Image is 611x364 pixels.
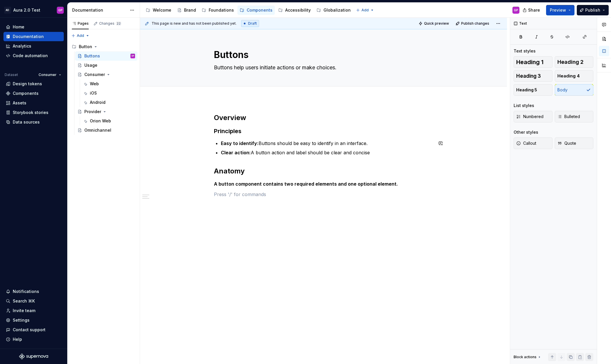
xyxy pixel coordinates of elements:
span: 22 [116,21,121,26]
div: Accessibility [285,7,311,13]
button: Search ⌘K [3,296,64,306]
button: Add [354,6,376,14]
div: List styles [514,103,534,108]
strong: A button component contains two required elements and one optional element. [214,181,398,187]
div: Brand [184,7,196,13]
div: Web [90,81,99,87]
h3: Principles [214,127,433,135]
span: Numbered [516,114,543,119]
a: Data sources [3,117,64,127]
div: Components [13,90,39,96]
button: Help [3,335,64,344]
a: Storybook stories [3,108,64,117]
a: Android [81,98,137,107]
a: Usage [75,61,137,70]
textarea: Buttons help users initiate actions or make choices. [213,63,432,72]
a: Analytics [3,41,64,51]
div: Block actions [514,355,537,359]
span: Quote [557,140,576,146]
span: Publish changes [461,21,489,26]
div: Button [70,42,137,51]
button: Add [70,32,91,40]
button: Bulleted [555,111,594,122]
div: Notifications [13,289,39,294]
div: GP [132,53,134,59]
div: GP [514,8,518,12]
div: Settings [13,317,30,323]
a: Globalization [314,6,353,15]
span: Draft [248,21,257,26]
button: Publish changes [454,19,492,28]
button: Heading 4 [555,70,594,82]
div: Page tree [70,42,137,135]
div: Omnichannel [84,127,111,133]
div: Documentation [13,34,44,39]
div: Documentation [72,7,127,13]
div: Analytics [13,43,31,49]
a: Documentation [3,32,64,41]
button: Heading 3 [514,70,552,82]
span: Add [77,33,84,38]
div: Orion Web [90,118,111,124]
span: Bulleted [557,114,580,119]
div: Text styles [514,48,536,54]
div: Home [13,24,24,30]
span: Preview [550,7,566,13]
span: Share [528,7,540,13]
textarea: Buttons [213,48,432,62]
button: Heading 2 [555,56,594,68]
a: Code automation [3,51,64,60]
div: Code automation [13,53,48,59]
div: Help [13,336,22,342]
p: Buttons should be easy to identify in an interface. [221,140,433,147]
div: GP [58,8,63,12]
div: Search ⌘K [13,298,35,304]
p: A button action and label should be clear and concise [221,149,433,156]
span: Add [361,8,369,12]
a: Consumer [75,70,137,79]
div: Invite team [13,308,35,314]
button: Publish [577,5,609,15]
a: Web [81,79,137,88]
div: Android [90,99,106,105]
a: Components [3,89,64,98]
div: Aura 2.0 Test [13,7,40,13]
div: Globalization [323,7,351,13]
strong: Easy to identify: [221,140,259,146]
div: Dataset [5,73,18,77]
div: Buttons [84,53,100,59]
button: Contact support [3,325,64,334]
div: Other styles [514,129,538,135]
div: Components [247,7,272,13]
div: Consumer [84,72,105,77]
div: Pages [72,21,89,26]
strong: Clear action: [221,150,251,155]
button: Preview [546,5,574,15]
div: iOS [90,90,97,96]
a: Accessibility [276,6,313,15]
button: Quote [555,137,594,149]
a: Foundations [199,6,236,15]
div: Usage [84,62,97,68]
div: Button [79,44,92,50]
a: Assets [3,98,64,108]
a: Provider [75,107,137,116]
span: Heading 5 [516,87,537,93]
a: Home [3,22,64,32]
div: Contact support [13,327,46,333]
button: Heading 1 [514,56,552,68]
a: Design tokens [3,79,64,88]
a: Omnichannel [75,126,137,135]
div: Provider [84,109,101,115]
div: AD [4,7,11,14]
span: Heading 3 [516,73,541,79]
div: Design tokens [13,81,42,87]
button: Consumer [36,71,64,79]
a: Components [237,6,275,15]
a: Orion Web [81,116,137,126]
span: Publish [585,7,600,13]
a: Brand [175,6,198,15]
button: Notifications [3,287,64,296]
a: ButtonsGP [75,51,137,61]
div: Foundations [209,7,234,13]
